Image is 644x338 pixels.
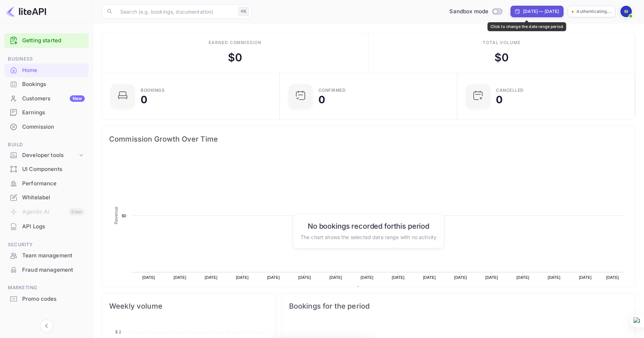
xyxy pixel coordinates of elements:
img: saiful ihsan [620,6,632,17]
span: Marketing [4,284,88,292]
a: Whitelabel [4,191,88,204]
span: Commission Growth Over Time [109,133,628,145]
img: LiteAPI logo [6,6,46,17]
span: Bookings for the period [289,300,628,312]
input: Search (e.g. bookings, documentation) [116,4,235,19]
text: [DATE] [142,275,155,280]
div: CANCELLED [496,88,524,92]
div: Commission [4,120,88,134]
a: Team management [4,249,88,262]
div: Whitelabel [4,191,88,205]
text: [DATE] [392,275,405,280]
span: Build [4,141,88,149]
text: [DATE] [267,275,280,280]
h6: No bookings recorded for this period [301,222,436,230]
div: Developer tools [22,151,78,160]
text: [DATE] [205,275,218,280]
div: Confirmed [318,88,346,92]
div: Promo codes [22,295,85,303]
a: CustomersNew [4,92,88,105]
text: [DATE] [606,275,619,280]
a: Home [4,63,88,77]
div: Home [4,63,88,77]
button: Collapse navigation [40,319,53,332]
span: Business [4,55,88,63]
div: Getting started [4,33,88,48]
text: [DATE] [298,275,311,280]
text: [DATE] [548,275,561,280]
div: UI Components [4,162,88,176]
span: Security [4,241,88,249]
div: Home [22,66,85,75]
a: UI Components [4,162,88,176]
text: [DATE] [454,275,467,280]
div: Switch to Production mode [447,8,505,16]
text: Revenue [363,286,381,291]
a: Getting started [22,37,85,45]
text: [DATE] [517,275,530,280]
a: Fraud management [4,263,88,276]
tspan: $ 2 [115,329,121,334]
a: Bookings [4,77,88,91]
text: [DATE] [330,275,342,280]
div: Developer tools [4,149,88,162]
span: Weekly volume [109,300,268,312]
div: API Logs [4,220,88,234]
p: The chart shows the selected date range with no activity [301,233,436,241]
div: Whitelabel [22,194,85,202]
div: Bookings [22,80,85,89]
div: UI Components [22,165,85,173]
div: ⌘K [238,7,249,16]
a: Commission [4,120,88,133]
div: Click to change the date range period [488,22,566,31]
div: 0 [141,95,147,105]
a: Performance [4,177,88,190]
a: API Logs [4,220,88,233]
div: API Logs [22,223,85,231]
a: Earnings [4,106,88,119]
div: Earnings [4,106,88,120]
div: Bookings [141,88,165,92]
div: Team management [4,249,88,263]
text: [DATE] [485,275,498,280]
text: [DATE] [236,275,249,280]
div: Earnings [22,109,85,117]
div: Click to change the date range period [511,6,563,17]
text: [DATE] [423,275,436,280]
p: Authenticating... [576,8,611,15]
text: $0 [122,214,126,218]
div: New [70,95,85,102]
div: CustomersNew [4,92,88,106]
div: 0 [318,95,325,105]
text: [DATE] [361,275,374,280]
text: [DATE] [579,275,592,280]
div: Promo codes [4,292,88,306]
div: Commission [22,123,85,131]
div: Performance [22,180,85,188]
div: Customers [22,95,85,103]
a: Promo codes [4,292,88,305]
div: Total volume [483,39,521,46]
span: Sandbox mode [449,8,488,16]
div: Earned commission [209,39,262,46]
div: Fraud management [22,266,85,274]
div: Performance [4,177,88,191]
div: [DATE] — [DATE] [523,8,559,15]
div: Bookings [4,77,88,91]
text: Revenue [114,206,119,224]
div: $ 0 [228,49,242,66]
div: $ 0 [494,49,509,66]
div: Fraud management [4,263,88,277]
text: [DATE] [174,275,186,280]
div: Team management [22,252,85,260]
div: 0 [496,95,503,105]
